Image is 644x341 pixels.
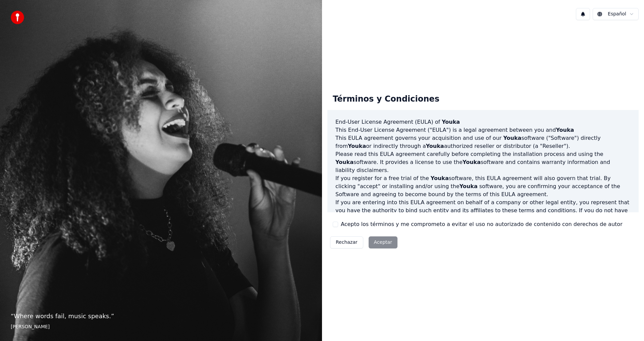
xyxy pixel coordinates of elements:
[556,127,574,133] span: Youka
[11,324,311,330] footer: [PERSON_NAME]
[341,220,623,228] label: Acepto los términos y me comprometo a evitar el uso no autorizado de contenido con derechos de autor
[335,118,631,126] h3: End-User License Agreement (EULA) of
[11,311,311,321] p: “ Where words fail, music speaks. ”
[327,89,445,110] div: Términos y Condiciones
[442,119,460,125] span: Youka
[460,183,478,189] span: Youka
[335,159,354,165] span: Youka
[335,174,631,198] p: If you register for a free trial of the software, this EULA agreement will also govern that trial...
[463,159,481,165] span: Youka
[335,198,631,231] p: If you are entering into this EULA agreement on behalf of a company or other legal entity, you re...
[431,175,449,181] span: Youka
[426,143,444,149] span: Youka
[335,126,631,134] p: This End-User License Agreement ("EULA") is a legal agreement between you and
[335,134,631,150] p: This EULA agreement governs your acquisition and use of our software ("Software") directly from o...
[330,236,363,248] button: Rechazar
[503,135,521,141] span: Youka
[335,150,631,174] p: Please read this EULA agreement carefully before completing the installation process and using th...
[11,11,24,24] img: youka
[348,143,366,149] span: Youka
